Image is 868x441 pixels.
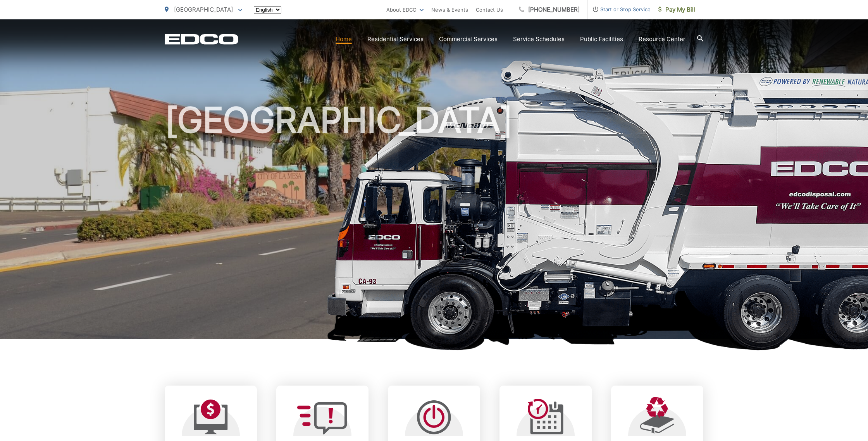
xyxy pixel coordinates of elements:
h1: [GEOGRAPHIC_DATA] [165,101,703,346]
a: Home [336,34,352,44]
span: [GEOGRAPHIC_DATA] [174,6,233,13]
a: EDCD logo. Return to the homepage. [165,34,238,45]
a: News & Events [431,5,468,14]
a: Residential Services [367,34,424,44]
a: Resource Center [639,34,685,44]
a: Contact Us [476,5,503,14]
span: Pay My Bill [658,5,695,14]
a: About EDCO [386,5,424,14]
a: Public Facilities [580,34,623,44]
select: Select a language [254,6,281,14]
a: Service Schedules [513,34,565,44]
a: Commercial Services [439,34,498,44]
